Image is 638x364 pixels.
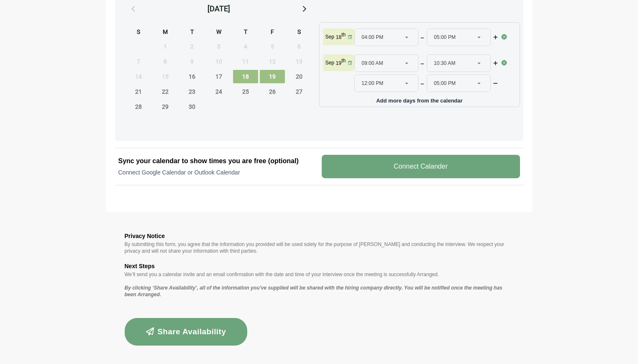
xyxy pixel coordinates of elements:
[126,27,151,38] div: S
[179,70,205,83] span: Tuesday, September 16, 2025
[125,285,514,298] p: By clicking ‘Share Availability’, all of the information you’ve supplied will be shared with the ...
[260,85,285,98] span: Friday, September 26, 2025
[125,271,514,278] p: We’ll send you a calendar invite and an email confirmation with the date and time of your intervi...
[361,55,383,72] span: 09:00 AM
[208,3,230,15] div: [DATE]
[287,85,312,98] span: Saturday, September 27, 2025
[118,168,317,177] p: Connect Google Calendar or Outlook Calendar
[206,85,231,98] span: Wednesday, September 24, 2025
[125,231,514,241] h3: Privacy Notice
[260,40,285,53] span: Friday, September 5, 2025
[322,155,520,178] v-button: Connect Calander
[206,27,231,38] div: W
[260,70,285,83] span: Friday, September 19, 2025
[126,85,151,98] span: Sunday, September 21, 2025
[336,60,341,66] strong: 19
[125,318,248,346] button: Share Availability
[341,32,346,38] sup: th
[361,75,383,92] span: 12:00 PM
[126,55,151,68] span: Sunday, September 7, 2025
[287,27,312,38] div: S
[153,100,178,113] span: Monday, September 29, 2025
[125,261,514,271] h3: Next Steps
[325,59,334,66] p: Sep
[153,40,178,53] span: Monday, September 1, 2025
[287,55,312,68] span: Saturday, September 13, 2025
[287,40,312,53] span: Saturday, September 6, 2025
[179,85,205,98] span: Tuesday, September 23, 2025
[233,85,258,98] span: Thursday, September 25, 2025
[153,27,178,38] div: M
[126,100,151,113] span: Sunday, September 28, 2025
[434,55,456,72] span: 10:30 AM
[323,95,516,103] p: Add more days from the calendar
[126,70,151,83] span: Sunday, September 14, 2025
[325,33,334,40] p: Sep
[179,27,205,38] div: T
[260,55,285,68] span: Friday, September 12, 2025
[206,40,231,53] span: Wednesday, September 3, 2025
[206,55,231,68] span: Wednesday, September 10, 2025
[341,58,346,64] sup: th
[233,55,258,68] span: Thursday, September 11, 2025
[153,70,178,83] span: Monday, September 15, 2025
[118,156,317,166] h2: Sync your calendar to show times you are free (optional)
[233,27,258,38] div: T
[179,100,205,113] span: Tuesday, September 30, 2025
[434,75,456,92] span: 05:00 PM
[179,55,205,68] span: Tuesday, September 9, 2025
[287,70,312,83] span: Saturday, September 20, 2025
[233,40,258,53] span: Thursday, September 4, 2025
[260,27,285,38] div: F
[206,70,231,83] span: Wednesday, September 17, 2025
[153,85,178,98] span: Monday, September 22, 2025
[233,70,258,83] span: Thursday, September 18, 2025
[125,241,514,254] p: By submitting this form, you agree that the information you provided will be used solely for the ...
[361,29,383,46] span: 04:00 PM
[179,40,205,53] span: Tuesday, September 2, 2025
[336,34,341,40] strong: 18
[153,55,178,68] span: Monday, September 8, 2025
[434,29,456,46] span: 05:00 PM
